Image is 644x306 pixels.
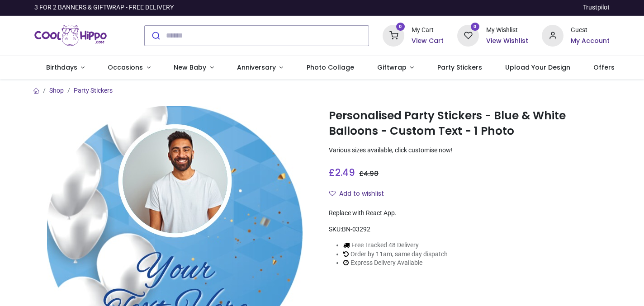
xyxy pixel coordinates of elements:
span: £ [359,169,379,178]
div: My Wishlist [486,26,528,35]
div: 3 FOR 2 BANNERS & GIFTWRAP - FREE DELIVERY [34,3,174,12]
span: New Baby [174,63,206,72]
a: New Baby [162,56,226,80]
i: Add to wishlist [329,190,336,197]
span: Upload Your Design [505,63,570,72]
img: Cool Hippo [34,23,107,48]
a: Giftwrap [365,56,426,80]
li: Express Delivery Available [343,259,448,268]
span: Anniversary [237,63,276,72]
p: Various sizes available, click customise now! [329,146,610,155]
li: Order by 11am, same day dispatch [343,250,448,259]
a: Birthdays [34,56,96,80]
button: Submit [145,26,166,46]
span: 2.49 [335,166,355,179]
a: Logo of Cool Hippo [34,23,107,48]
span: 4.98 [364,169,379,178]
sup: 0 [471,23,479,31]
a: 0 [457,31,479,38]
div: SKU: [329,225,610,234]
button: Add to wishlistAdd to wishlist [329,186,392,202]
a: Anniversary [225,56,295,80]
a: View Wishlist [486,37,528,46]
div: Guest [571,26,610,35]
span: £ [329,166,355,179]
span: Photo Collage [307,63,354,72]
a: Party Stickers [74,87,113,94]
span: BN-03292 [342,226,370,233]
span: Birthdays [46,63,77,72]
h1: Personalised Party Stickers - Blue & White Balloons - Custom Text - 1 Photo [329,108,610,139]
a: Occasions [96,56,162,80]
a: Trustpilot [583,3,610,12]
span: Giftwrap [377,63,407,72]
a: Shop [49,87,64,94]
a: My Account [571,37,610,46]
li: Free Tracked 48 Delivery [343,241,448,250]
div: Replace with React App. [329,209,610,218]
a: 0 [383,31,404,38]
span: Offers [593,63,615,72]
div: My Cart [412,26,444,35]
a: View Cart [412,37,444,46]
span: Occasions [108,63,143,72]
sup: 0 [396,23,405,31]
span: Party Stickers [437,63,482,72]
